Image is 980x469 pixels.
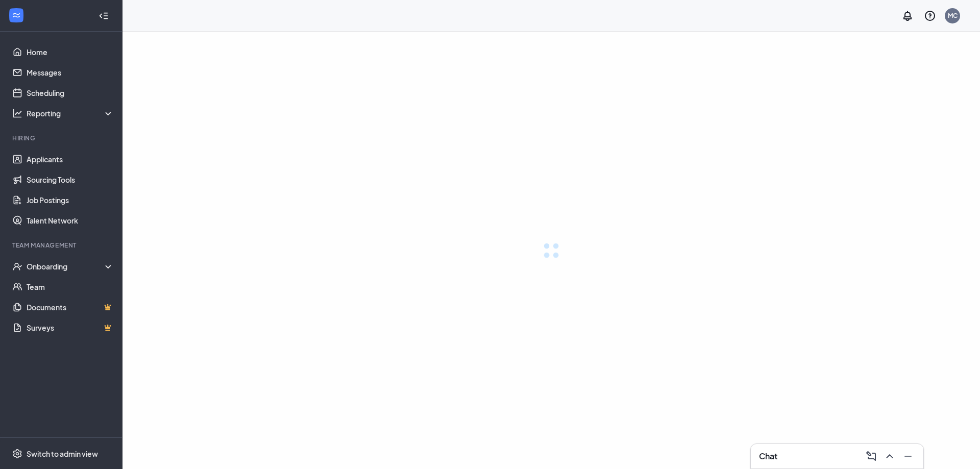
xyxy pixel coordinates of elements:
[27,317,114,338] a: SurveysCrown
[12,241,112,250] div: Team Management
[12,261,22,271] svg: UserCheck
[27,149,114,169] a: Applicants
[27,190,114,210] a: Job Postings
[11,10,21,20] svg: WorkstreamLogo
[27,261,114,271] div: Onboarding
[27,449,98,459] div: Switch to admin view
[12,449,22,459] svg: Settings
[27,277,114,297] a: Team
[862,448,878,464] button: ComposeMessage
[884,450,896,462] svg: ChevronUp
[902,450,914,462] svg: Minimize
[899,448,915,464] button: Minimize
[27,210,114,231] a: Talent Network
[27,108,114,118] div: Reporting
[865,450,877,462] svg: ComposeMessage
[12,108,22,118] svg: Analysis
[27,62,114,83] a: Messages
[924,10,936,22] svg: QuestionInfo
[27,83,114,103] a: Scheduling
[759,451,777,462] h3: Chat
[948,11,958,20] div: MC
[12,134,112,142] div: Hiring
[27,169,114,190] a: Sourcing Tools
[99,11,109,21] svg: Collapse
[901,10,914,22] svg: Notifications
[27,42,114,62] a: Home
[880,448,897,464] button: ChevronUp
[27,297,114,317] a: DocumentsCrown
